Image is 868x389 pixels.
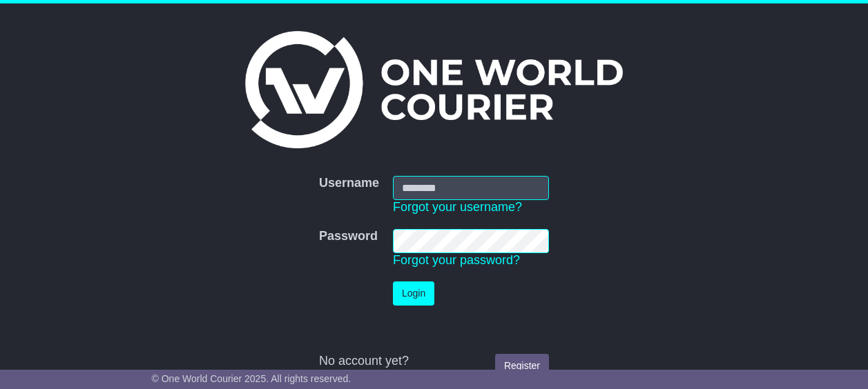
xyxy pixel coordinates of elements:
[495,354,549,378] a: Register
[319,354,549,369] div: No account yet?
[393,200,522,214] a: Forgot your username?
[319,229,378,244] label: Password
[393,281,434,306] button: Login
[152,373,351,384] span: © One World Courier 2025. All rights reserved.
[245,31,622,148] img: One World
[319,176,379,191] label: Username
[393,253,520,267] a: Forgot your password?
